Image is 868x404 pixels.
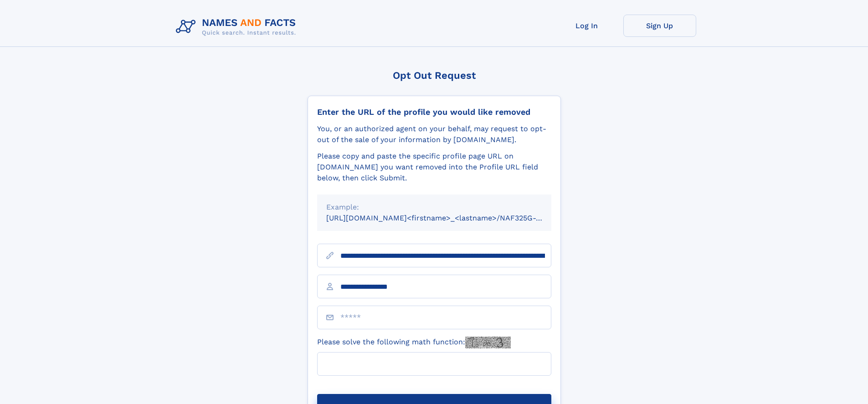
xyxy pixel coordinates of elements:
small: [URL][DOMAIN_NAME]<firstname>_<lastname>/NAF325G-xxxxxxxx [326,214,569,222]
div: You, or an authorized agent on your behalf, may request to opt-out of the sale of your informatio... [317,123,551,145]
div: Example: [326,202,542,213]
a: Sign Up [623,15,696,37]
div: Opt Out Request [308,70,561,81]
div: Please copy and paste the specific profile page URL on [DOMAIN_NAME] you want removed into the Pr... [317,151,551,184]
div: Enter the URL of the profile you would like removed [317,107,551,117]
label: Please solve the following math function: [317,337,511,348]
img: Logo Names and Facts [172,15,303,39]
a: Log In [550,15,623,37]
